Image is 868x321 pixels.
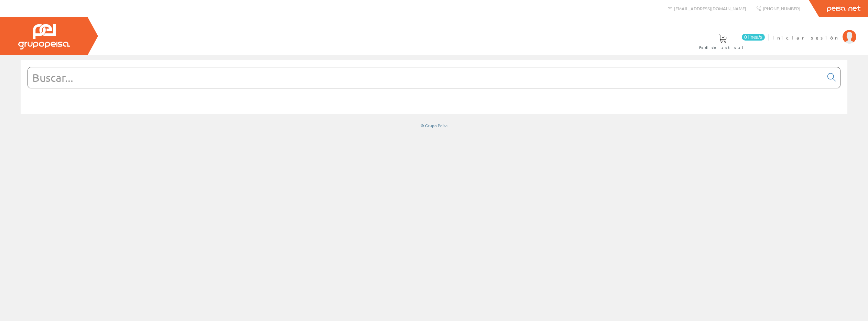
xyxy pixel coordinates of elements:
[772,29,856,35] a: Iniciar sesión
[763,5,800,11] span: [PHONE_NUMBER]
[772,34,839,41] span: Iniciar sesión
[674,5,746,11] span: [EMAIL_ADDRESS][DOMAIN_NAME]
[28,67,823,88] input: Buscar...
[18,24,70,49] img: Grupo Peisa
[699,44,746,51] span: Pedido actual
[742,34,765,41] span: 0 línea/s
[21,123,847,129] div: © Grupo Peisa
